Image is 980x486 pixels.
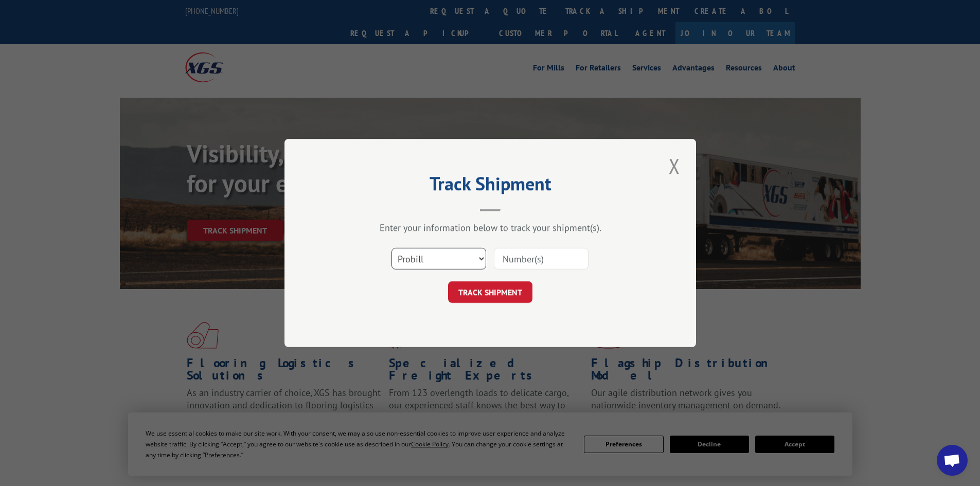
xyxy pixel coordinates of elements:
a: Open chat [937,445,968,476]
button: TRACK SHIPMENT [448,281,532,303]
h2: Track Shipment [336,176,645,196]
div: Enter your information below to track your shipment(s). [336,222,645,233]
input: Number(s) [494,248,589,269]
button: Close modal [666,152,683,180]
